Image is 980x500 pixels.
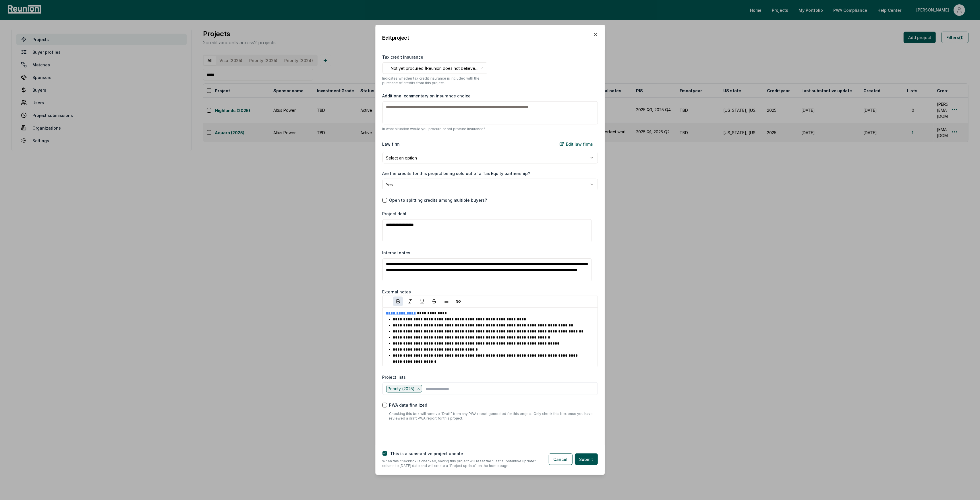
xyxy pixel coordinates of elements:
label: Project lists [382,374,406,380]
button: Submit [575,453,598,465]
a: Edit law firms [555,138,598,150]
button: Cancel [549,453,573,465]
label: Project debt [382,211,407,216]
div: Priority (2025) [386,385,422,393]
label: Law firm [382,141,400,147]
label: Additional commentary on insurance choice [382,93,471,98]
p: In what situation would you procure or not procure insurance? [382,127,598,131]
p: Checking this box will remove "Draft" from any PWA report generated for this project. Only check ... [389,411,598,421]
label: Internal notes [382,250,411,255]
label: Are the credits for this project being sold out of a Tax Equity partnership? [382,170,530,176]
h2: Edit project [382,35,409,41]
label: PWA data finalized [389,402,428,408]
label: Open to splitting credits among multiple buyers? [389,197,487,203]
p: Indicates whether tax credit insurance is included with the purchase of credits from this project. [382,76,487,85]
label: This is a substantive project update [391,451,463,456]
label: Tax credit insurance [382,54,424,60]
p: When this checkbox is checked, saving this project will reset the "Last substantive update" colum... [382,459,540,468]
label: External notes [382,289,411,294]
